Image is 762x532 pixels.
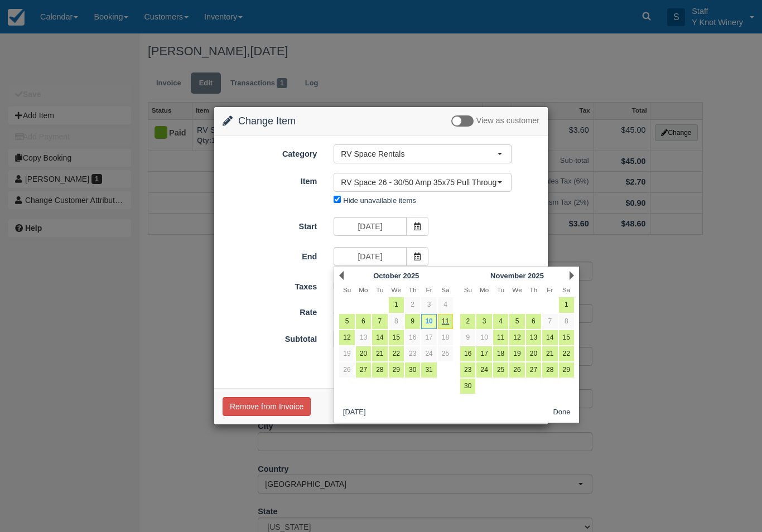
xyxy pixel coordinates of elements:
[372,346,387,361] a: 21
[214,330,325,345] label: Subtotal
[214,144,325,160] label: Category
[421,297,436,312] a: 3
[339,330,354,345] a: 12
[530,286,538,293] span: Thursday
[493,346,508,361] a: 18
[334,144,512,163] button: RV Space Rentals
[476,330,491,345] a: 10
[559,346,574,361] a: 22
[389,297,404,312] a: 1
[542,362,557,378] a: 28
[509,314,524,329] a: 5
[438,314,453,329] a: 11
[372,330,387,345] a: 14
[559,362,574,378] a: 29
[421,314,436,329] a: 10
[238,115,296,127] span: Change Item
[405,330,420,345] a: 16
[493,330,508,345] a: 11
[497,286,504,293] span: Tuesday
[214,303,325,318] label: Rate
[559,330,574,345] a: 15
[223,397,311,416] button: Remove from Invoice
[356,362,371,378] a: 27
[509,346,524,361] a: 19
[339,314,354,329] a: 5
[392,286,401,293] span: Wednesday
[403,272,419,280] span: 2025
[405,297,420,312] a: 2
[476,346,491,361] a: 17
[405,314,420,329] a: 9
[409,286,417,293] span: Thursday
[464,286,472,293] span: Sunday
[526,330,541,345] a: 13
[359,286,368,293] span: Monday
[460,379,475,394] a: 30
[214,247,325,263] label: End
[476,314,491,329] a: 3
[421,346,436,361] a: 24
[339,405,370,419] button: [DATE]
[562,286,570,293] span: Saturday
[214,172,325,187] label: Item
[438,346,453,361] a: 25
[405,346,420,361] a: 23
[493,314,508,329] a: 4
[339,346,354,361] a: 19
[373,272,401,280] span: October
[460,330,475,345] a: 9
[389,314,404,329] a: 8
[526,314,541,329] a: 6
[512,286,522,293] span: Wednesday
[341,148,497,159] span: RV Space Rentals
[460,362,475,378] a: 23
[389,362,404,378] a: 29
[214,217,325,233] label: Start
[356,330,371,345] a: 13
[528,272,544,280] span: 2025
[356,346,371,361] a: 20
[343,196,416,205] label: Hide unavailable items
[441,286,449,293] span: Saturday
[559,297,574,312] a: 1
[421,330,436,345] a: 17
[549,405,575,419] button: Done
[526,346,541,361] a: 20
[476,362,491,378] a: 24
[526,362,541,378] a: 27
[509,330,524,345] a: 12
[339,362,354,378] a: 26
[438,330,453,345] a: 18
[334,173,512,192] button: RV Space 26 - 30/50 Amp 35x75 Pull Through
[341,177,497,188] span: RV Space 26 - 30/50 Amp 35x75 Pull Through
[476,117,539,125] span: View as customer
[460,346,475,361] a: 16
[325,304,548,322] div: 1 Day @ $45.00
[376,286,383,293] span: Tuesday
[547,286,553,293] span: Friday
[559,314,574,329] a: 8
[421,362,436,378] a: 31
[426,286,432,293] span: Friday
[372,362,387,378] a: 28
[542,314,557,329] a: 7
[372,314,387,329] a: 7
[343,286,351,293] span: Sunday
[356,314,371,329] a: 6
[438,297,453,312] a: 4
[214,277,325,293] label: Taxes
[570,271,574,280] a: Next
[389,346,404,361] a: 22
[460,314,475,329] a: 2
[405,362,420,378] a: 30
[339,271,344,280] a: Prev
[509,362,524,378] a: 26
[542,330,557,345] a: 14
[480,286,489,293] span: Monday
[490,272,525,280] span: November
[493,362,508,378] a: 25
[542,346,557,361] a: 21
[389,330,404,345] a: 15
